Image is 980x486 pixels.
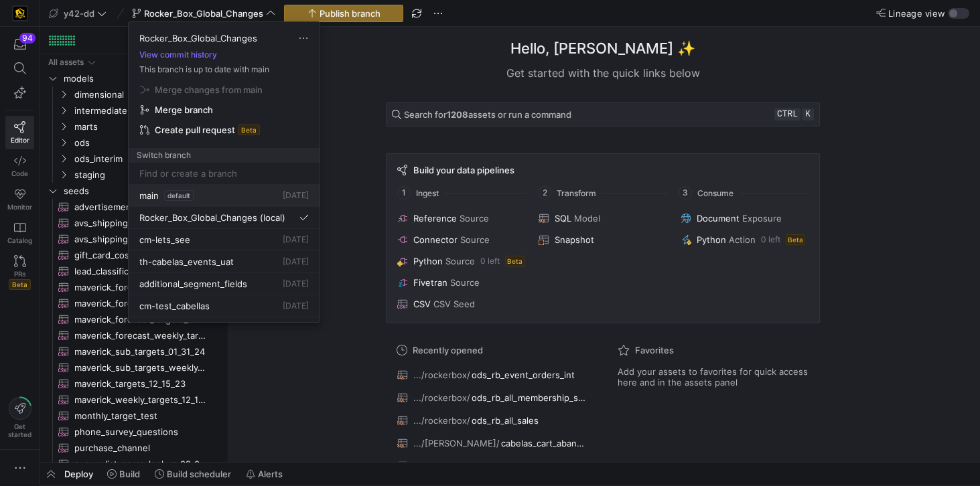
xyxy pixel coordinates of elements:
[139,212,257,223] span: Rocker_Box_Global_Changes
[139,278,247,289] span: additional_segment_fields
[139,301,210,311] span: cm-test_cabellas
[283,234,309,244] span: [DATE]
[139,168,309,179] input: Find or create a branch
[260,212,285,223] span: (local)
[139,256,234,267] span: th-cabelas_events_uat
[155,104,213,115] span: Merge branch
[134,100,314,120] button: Merge branch
[155,125,235,135] span: Create pull request
[238,125,260,135] span: Beta
[139,33,257,44] span: Rocker_Box_Global_Changes
[139,190,159,201] span: main
[283,278,309,289] span: [DATE]
[129,65,320,74] p: This branch is up to date with main
[134,120,314,140] button: Create pull requestBeta
[283,301,309,311] span: [DATE]
[139,234,190,245] span: cm-lets_see
[283,190,309,200] span: [DATE]
[283,256,309,266] span: [DATE]
[164,190,194,201] span: default
[129,50,228,60] button: View commit history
